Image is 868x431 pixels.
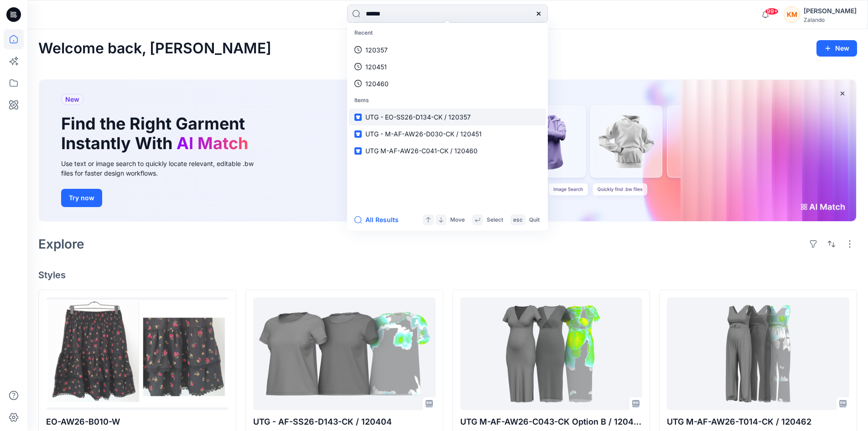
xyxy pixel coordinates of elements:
[765,8,779,15] span: 99+
[365,62,387,72] p: 120451
[253,297,436,410] a: UTG - AF-SS26-D143-CK / 120404
[38,237,84,251] h2: Explore
[365,79,389,88] p: 120460
[529,215,540,225] p: Quit
[253,415,436,428] p: UTG - AF-SS26-D143-CK / 120404
[460,297,643,410] a: UTG M-AF-AW26-C043-CK Option B / 120461
[667,415,849,428] p: UTG M-AF-AW26-T014-CK / 120462
[349,58,546,75] a: 120451
[349,75,546,92] a: 120460
[349,125,546,142] a: UTG - M-AF-AW26-D030-CK / 120451
[667,297,849,410] a: UTG M-AF-AW26-T014-CK / 120462
[460,415,643,428] p: UTG M-AF-AW26-C043-CK Option B / 120461
[61,189,102,207] button: Try now
[38,40,271,57] h2: Welcome back, [PERSON_NAME]
[65,94,79,105] span: New
[365,113,471,121] span: UTG - EO-SS26-D134-CK / 120357
[513,215,523,225] p: esc
[365,45,388,55] p: 120357
[349,142,546,159] a: UTG M-AF-AW26-C041-CK / 120460
[38,270,857,280] h4: Styles
[177,133,248,153] span: AI Match
[349,109,546,125] a: UTG - EO-SS26-D134-CK / 120357
[816,40,857,57] button: New
[365,147,478,155] span: UTG M-AF-AW26-C041-CK / 120460
[349,42,546,58] a: 120357
[784,6,800,23] div: KM
[450,215,465,225] p: Move
[349,25,546,42] p: Recent
[61,159,266,178] div: Use text or image search to quickly locate relevant, editable .bw files for faster design workflows.
[46,297,229,410] a: EO-AW26-B010-W
[487,215,503,225] p: Select
[46,415,229,428] p: EO-AW26-B010-W
[804,16,857,23] div: Zalando
[365,130,482,138] span: UTG - M-AF-AW26-D030-CK / 120451
[349,92,546,109] p: Items
[804,5,857,16] div: [PERSON_NAME]
[61,114,253,153] h1: Find the Right Garment Instantly With
[354,214,405,225] button: All Results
